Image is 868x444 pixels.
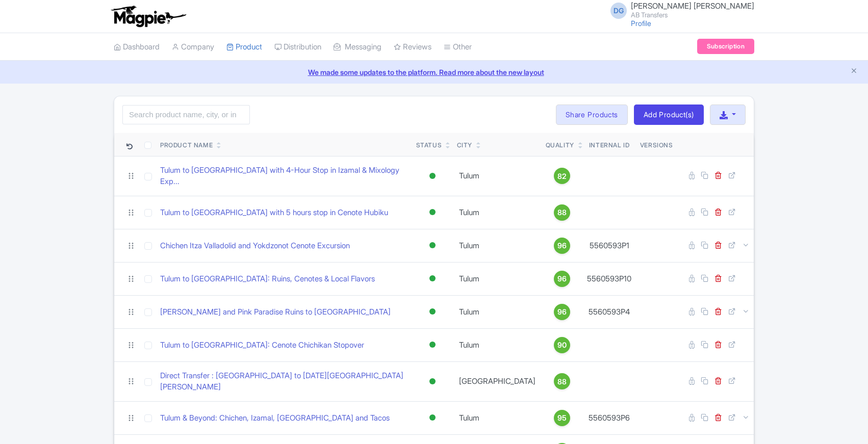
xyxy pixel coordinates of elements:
[453,229,542,262] td: Tulum
[546,141,574,150] div: Quality
[631,1,754,11] span: [PERSON_NAME] [PERSON_NAME]
[557,412,567,424] span: 95
[416,141,442,150] div: Status
[546,373,579,389] a: 88
[634,105,704,125] a: Add Product(s)
[427,304,438,319] div: Active
[172,33,214,61] a: Company
[636,133,677,156] th: Versions
[160,370,408,393] a: Direct Transfer : [GEOGRAPHIC_DATA] to [DATE][GEOGRAPHIC_DATA][PERSON_NAME]
[604,2,754,18] a: DG [PERSON_NAME] [PERSON_NAME] AB Transfers
[453,156,542,196] td: Tulum
[394,33,431,61] a: Reviews
[583,229,636,262] td: 5560593P1
[546,238,579,254] a: 96
[453,295,542,328] td: Tulum
[546,304,579,320] a: 96
[160,412,390,424] a: Tulum & Beyond: Chichen, Izamal, [GEOGRAPHIC_DATA] and Tacos
[453,361,542,401] td: [GEOGRAPHIC_DATA]
[427,205,438,220] div: Active
[334,33,381,61] a: Messaging
[274,33,321,61] a: Distribution
[850,66,858,77] button: Close announcement
[546,168,579,184] a: 82
[427,374,438,389] div: Active
[557,207,567,218] span: 88
[226,33,262,61] a: Product
[557,240,567,251] span: 96
[557,306,567,318] span: 96
[122,105,250,124] input: Search product name, city, or interal id
[427,410,438,425] div: Active
[427,337,438,352] div: Active
[6,67,862,77] a: We made some updates to the platform. Read more about the new layout
[444,33,472,61] a: Other
[109,5,188,28] img: logo-ab69f6fb50320c5b225c76a69d11143b.png
[557,171,567,182] span: 82
[160,339,364,351] a: Tulum to [GEOGRAPHIC_DATA]: Cenote Chichikan Stopover
[160,207,388,219] a: Tulum to [GEOGRAPHIC_DATA] with 5 hours stop in Cenote Hubiku
[583,295,636,328] td: 5560593P4
[546,337,579,353] a: 90
[457,141,472,150] div: City
[427,169,438,184] div: Active
[453,196,542,229] td: Tulum
[453,401,542,434] td: Tulum
[697,39,754,54] a: Subscription
[557,339,567,351] span: 90
[631,19,651,28] a: Profile
[583,262,636,295] td: 5560593P10
[583,401,636,434] td: 5560593P6
[556,105,628,125] a: Share Products
[160,240,350,252] a: Chichen Itza Valladolid and Yokdzonot Cenote Excursion
[114,33,160,61] a: Dashboard
[453,262,542,295] td: Tulum
[557,273,567,284] span: 96
[546,271,579,287] a: 96
[546,410,579,426] a: 95
[160,141,213,150] div: Product Name
[557,376,567,387] span: 88
[546,204,579,221] a: 88
[583,133,636,156] th: Internal ID
[610,3,627,19] span: DG
[427,271,438,286] div: Active
[160,306,391,318] a: [PERSON_NAME] and Pink Paradise Ruins to [GEOGRAPHIC_DATA]
[631,12,754,18] small: AB Transfers
[427,238,438,253] div: Active
[453,328,542,361] td: Tulum
[160,273,375,285] a: Tulum to [GEOGRAPHIC_DATA]: Ruins, Cenotes & Local Flavors
[160,165,408,188] a: Tulum to [GEOGRAPHIC_DATA] with 4-Hour Stop in Izamal & Mixology Exp...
